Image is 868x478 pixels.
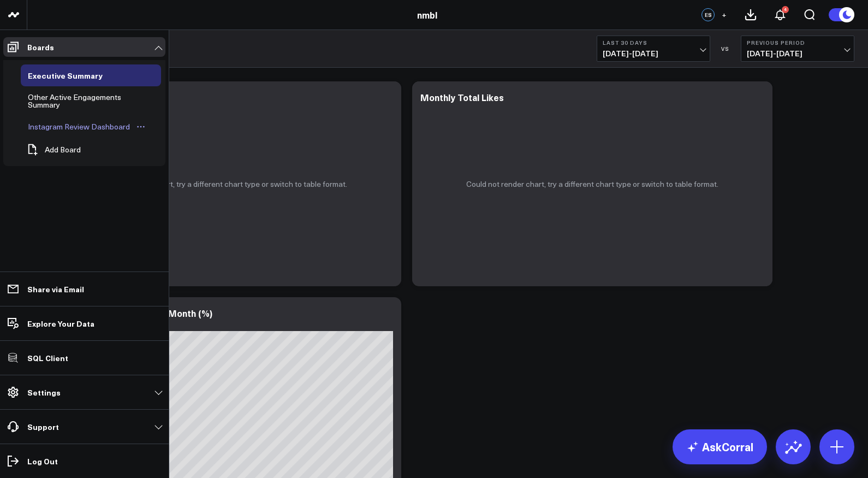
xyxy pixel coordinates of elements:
[466,180,718,188] p: Could not render chart, try a different chart type or switch to table format.
[3,348,165,368] a: SQL Client
[27,388,61,397] p: Settings
[25,69,105,82] div: Executive Summary
[420,91,504,103] div: Monthly Total Likes
[717,8,730,21] button: +
[603,49,704,58] span: [DATE] - [DATE]
[133,122,149,131] button: Open board menu
[417,9,437,21] a: nmbl
[3,451,165,471] a: Log Out
[27,319,94,328] p: Explore Your Data
[21,138,86,162] button: Add Board
[27,43,54,51] p: Boards
[741,36,854,62] button: Previous Period[DATE]-[DATE]
[27,422,59,431] p: Support
[45,145,81,154] span: Add Board
[716,45,735,52] div: VS
[747,49,848,58] span: [DATE] - [DATE]
[782,6,789,13] div: 4
[25,120,133,133] div: Instagram Review Dashboard
[95,180,347,188] p: Could not render chart, try a different chart type or switch to table format.
[25,91,136,111] div: Other Active Engagements Summary
[701,8,715,21] div: ES
[27,353,68,362] p: SQL Client
[747,39,848,46] b: Previous Period
[27,285,84,293] p: Share via Email
[21,64,126,86] a: Executive SummaryOpen board menu
[722,11,727,19] span: +
[603,39,704,46] b: Last 30 Days
[21,86,154,116] a: Other Active Engagements SummaryOpen board menu
[21,116,153,138] a: Instagram Review DashboardOpen board menu
[673,429,767,464] a: AskCorral
[597,36,710,62] button: Last 30 Days[DATE]-[DATE]
[27,457,58,465] p: Log Out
